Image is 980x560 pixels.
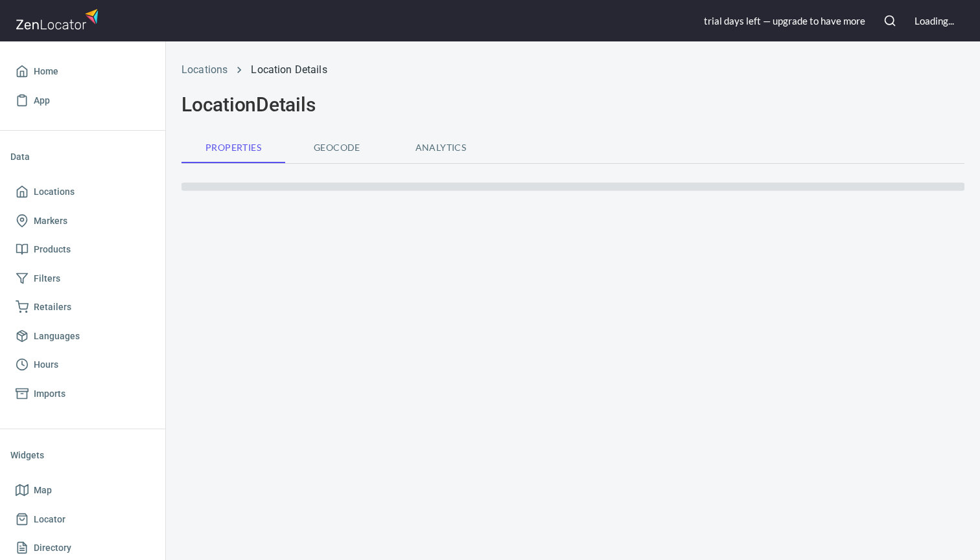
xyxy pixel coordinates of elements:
[16,5,102,33] img: zenlocator
[397,140,485,156] span: Analytics
[181,62,964,78] nav: breadcrumb
[10,235,155,264] a: Products
[10,177,155,207] a: Locations
[34,328,80,344] span: Languages
[10,350,155,379] a: Hours
[34,271,60,287] span: Filters
[10,505,155,534] a: Locator
[34,386,65,402] span: Imports
[293,140,381,156] span: Geocode
[34,241,71,258] span: Products
[34,184,75,200] span: Locations
[34,357,58,373] span: Hours
[34,213,67,229] span: Markers
[34,63,58,80] span: Home
[10,293,155,322] a: Retailers
[10,207,155,236] a: Markers
[181,63,227,76] a: Locations
[34,511,65,528] span: Locator
[34,540,71,556] span: Directory
[10,57,155,86] a: Home
[189,140,277,156] span: Properties
[34,93,50,109] span: App
[251,63,327,76] a: Location Details
[876,6,904,35] button: Search
[181,93,964,117] h2: Location Details
[34,299,71,315] span: Retailers
[704,14,865,28] div: trial day s left — upgrade to have more
[10,141,155,172] li: Data
[10,86,155,115] a: App
[34,482,52,498] span: Map
[10,264,155,293] a: Filters
[915,14,954,28] div: Loading...
[10,322,155,351] a: Languages
[10,440,155,471] li: Widgets
[10,379,155,409] a: Imports
[10,476,155,505] a: Map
